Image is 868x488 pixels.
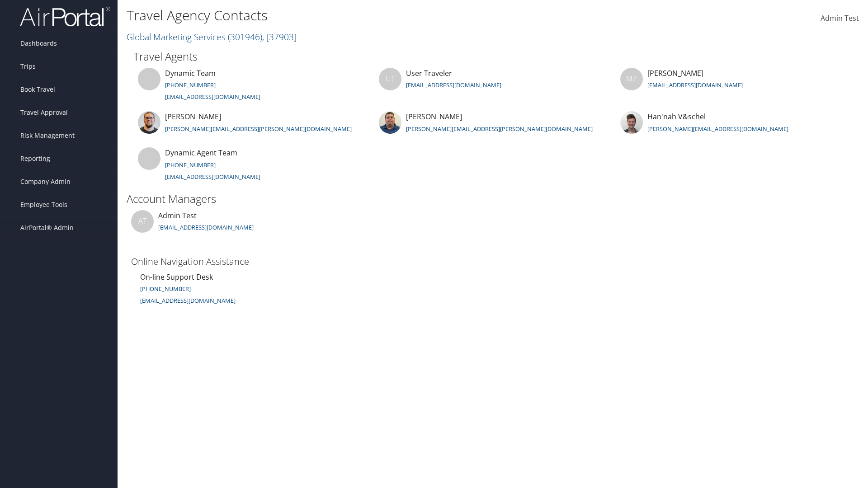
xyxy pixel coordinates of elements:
[165,161,216,169] a: [PHONE_NUMBER]
[20,147,50,170] span: Reporting
[165,125,352,133] a: [PERSON_NAME][EMAIL_ADDRESS][PERSON_NAME][DOMAIN_NAME]
[821,13,859,23] span: Admin Test
[20,101,68,124] span: Travel Approval
[620,111,643,134] img: hannah-vaschel.jpg
[379,111,401,134] img: kyle-casazza.jpg
[127,31,297,43] a: Global Marketing Services
[20,78,55,101] span: Book Travel
[406,81,501,89] a: [EMAIL_ADDRESS][DOMAIN_NAME]
[228,31,262,43] span: ( 301946 )
[821,5,859,33] a: Admin Test
[131,255,307,268] h3: Online Navigation Assistance
[20,55,36,78] span: Trips
[140,296,236,305] small: [EMAIL_ADDRESS][DOMAIN_NAME]
[20,193,67,216] span: Employee Tools
[20,124,75,147] span: Risk Management
[140,295,236,305] a: [EMAIL_ADDRESS][DOMAIN_NAME]
[647,125,788,133] a: [PERSON_NAME][EMAIL_ADDRESS][DOMAIN_NAME]
[647,81,743,89] a: [EMAIL_ADDRESS][DOMAIN_NAME]
[20,170,71,193] span: Company Admin
[158,211,197,221] span: Admin Test
[20,32,57,55] span: Dashboards
[379,68,401,90] div: UT
[158,223,254,231] a: [EMAIL_ADDRESS][DOMAIN_NAME]
[620,68,643,90] div: MZ
[20,216,74,239] span: AirPortal® Admin
[165,68,216,78] span: Dynamic Team
[165,112,221,122] span: [PERSON_NAME]
[140,285,191,293] a: [PHONE_NUMBER]
[140,272,213,282] span: On-line Support Desk
[127,6,615,25] h1: Travel Agency Contacts
[262,31,297,43] span: , [ 37903 ]
[165,148,237,158] span: Dynamic Agent Team
[406,125,593,133] a: [PERSON_NAME][EMAIL_ADDRESS][PERSON_NAME][DOMAIN_NAME]
[406,112,462,122] span: [PERSON_NAME]
[165,81,216,89] a: [PHONE_NUMBER]
[165,93,260,101] a: [EMAIL_ADDRESS][DOMAIN_NAME]
[131,210,154,233] div: AT
[133,49,852,64] h2: Travel Agents
[138,111,160,134] img: jeff-curtis.jpg
[165,173,260,181] a: [EMAIL_ADDRESS][DOMAIN_NAME]
[647,68,703,78] span: [PERSON_NAME]
[647,112,706,122] span: Han'nah V&schel
[20,6,110,27] img: airportal-logo.png
[406,68,452,78] span: User Traveler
